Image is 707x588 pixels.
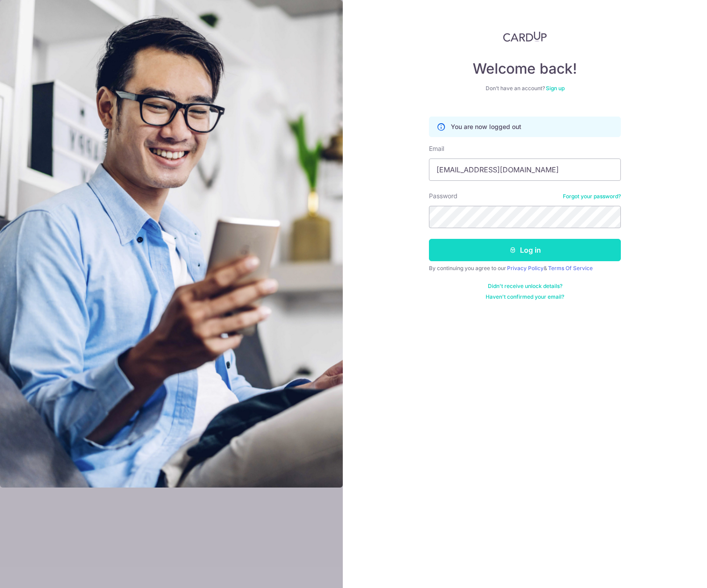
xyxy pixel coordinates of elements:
[429,265,621,272] div: By continuing you agree to our &
[429,60,621,78] h4: Welcome back!
[486,293,564,300] a: Haven't confirmed your email?
[507,265,544,271] a: Privacy Policy
[503,31,547,42] img: CardUp Logo
[429,239,621,261] button: Log in
[563,193,621,200] a: Forgot your password?
[429,192,457,200] label: Password
[429,158,621,181] input: Enter your Email
[488,283,562,290] a: Didn't receive unlock details?
[429,144,444,153] label: Email
[451,122,521,131] p: You are now logged out
[548,265,593,271] a: Terms Of Service
[429,85,621,92] div: Don’t have an account?
[546,85,565,92] a: Sign up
